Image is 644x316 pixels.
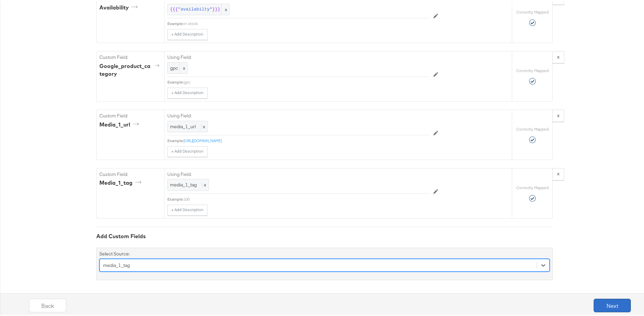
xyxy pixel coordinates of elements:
button: x [552,108,564,120]
button: + Add Description [167,145,208,156]
button: x [552,50,564,62]
div: media_1_tag [99,178,144,185]
label: Using Field: [167,111,429,118]
label: Correctly Mapped [516,67,549,72]
span: }}} [212,5,220,12]
button: + Add Description [167,28,208,39]
label: Correctly Mapped [516,184,549,189]
label: Custom Field: [99,111,162,118]
div: 100 [184,195,429,201]
label: Correctly Mapped [516,125,549,131]
span: media_1_url [170,122,196,128]
span: x [202,180,206,186]
button: + Add Description [167,203,208,214]
button: x [552,167,564,179]
div: Add Custom Fields [96,231,553,239]
div: Example: [167,78,184,84]
a: [URL][DOMAIN_NAME] [184,137,222,142]
div: Example: [167,20,184,25]
span: gpc [170,64,185,70]
label: Custom Field: [99,53,162,59]
label: Correctly Mapped [516,8,549,14]
strong: x [557,169,559,175]
div: Example: [167,137,184,142]
div: gpc [184,78,429,84]
button: + Add Description [167,86,208,97]
label: Select Source: [99,249,130,256]
div: media_1_tag [103,261,130,267]
div: media_1_url [99,119,141,127]
span: {{{ [170,5,178,12]
button: Next [594,297,631,311]
span: x [221,3,229,14]
strong: x [557,52,559,59]
span: x [201,122,205,128]
div: google_product_category [99,61,162,76]
button: Back [29,297,66,311]
div: Availability [99,2,140,10]
label: Using Field: [167,170,429,176]
div: Example: [167,195,184,201]
span: x [179,61,187,72]
strong: x [557,111,559,117]
div: in stock [184,20,429,25]
label: Custom Field: [99,170,162,176]
span: "availabilty" [178,5,212,12]
span: media_1_tag [170,180,197,186]
label: Using Field: [167,53,429,59]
